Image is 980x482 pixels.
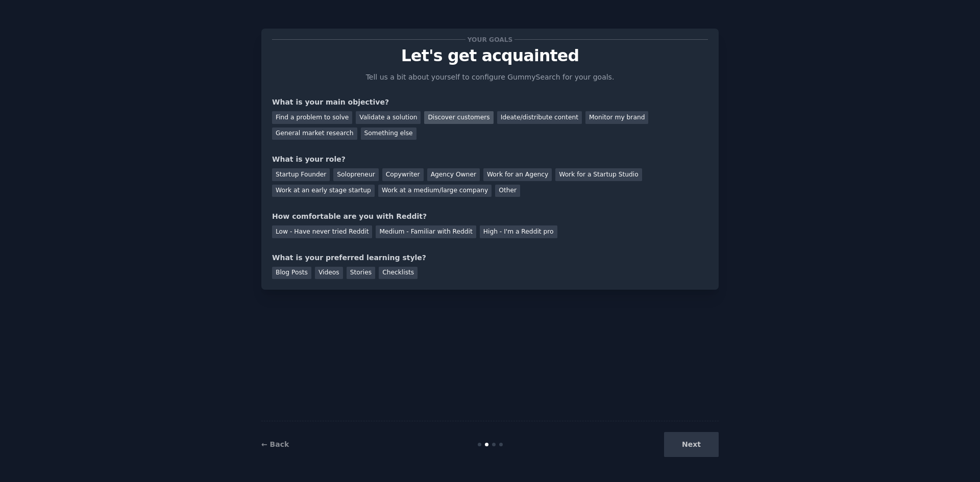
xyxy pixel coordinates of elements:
div: General market research [272,128,357,140]
span: Your goals [465,34,514,45]
div: Monitor my brand [585,111,648,124]
div: Copywriter [382,168,424,181]
div: Work for an Agency [483,168,552,181]
div: Solopreneur [333,168,378,181]
div: Other [495,185,520,197]
div: Blog Posts [272,267,311,280]
div: What is your preferred learning style? [272,252,708,263]
div: Videos [315,267,343,280]
div: Discover customers [424,111,493,124]
div: Work at an early stage startup [272,185,375,197]
div: Stories [347,267,375,280]
div: Checklists [379,267,418,280]
div: Medium - Familiar with Reddit [376,225,476,238]
div: Startup Founder [272,168,330,181]
div: Agency Owner [427,168,480,181]
div: Something else [361,128,416,140]
div: Find a problem to solve [272,111,352,124]
div: High - I'm a Reddit pro [480,225,557,238]
div: Validate a solution [356,111,421,124]
div: Work for a Startup Studio [555,168,642,181]
div: How comfortable are you with Reddit? [272,211,708,222]
div: What is your role? [272,154,708,165]
p: Tell us a bit about yourself to configure GummySearch for your goals. [361,72,619,83]
div: What is your main objective? [272,97,708,108]
p: Let's get acquainted [272,47,708,65]
a: ← Back [261,440,289,448]
div: Low - Have never tried Reddit [272,225,372,238]
div: Ideate/distribute content [497,111,582,124]
div: Work at a medium/large company [378,185,492,197]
